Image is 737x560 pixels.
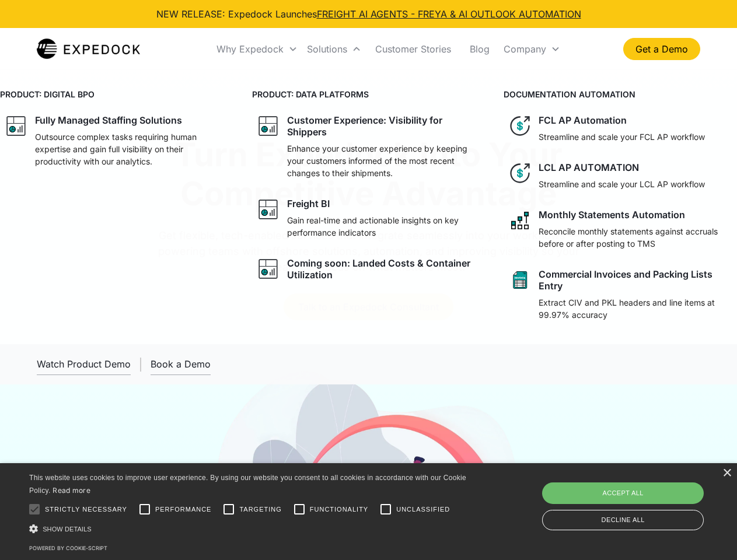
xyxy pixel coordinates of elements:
[539,131,705,143] p: Streamline and scale your FCL AP workflow
[37,37,140,61] a: home
[252,193,485,243] a: graph iconFreight BIGain real-time and actionable insights on key performance indicators
[508,209,532,232] img: network like icon
[396,505,450,514] span: Unclassified
[257,257,280,281] img: graph icon
[37,358,131,370] div: Watch Product Demo
[504,264,737,325] a: sheet iconCommercial Invoices and Packing Lists EntryExtract CIV and PKL headers and line items a...
[45,505,127,514] span: Strictly necessary
[539,178,705,190] p: Streamline and scale your LCL AP workflow
[310,505,368,514] span: Functionality
[539,296,732,321] p: Extract CIV and PKL headers and line items at 99.97% accuracy
[239,505,281,514] span: Targeting
[287,142,481,179] p: Enhance your customer experience by keeping your customers informed of the most recent changes to...
[252,110,485,184] a: graph iconCustomer Experience: Visibility for ShippersEnhance your customer experience by keeping...
[29,474,466,495] span: This website uses cookies to improve user experience. By using our website you consent to all coo...
[460,29,499,69] a: Blog
[35,131,229,167] p: Outsource complex tasks requiring human expertise and gain full visibility on their productivity ...
[539,225,732,250] p: Reconcile monthly statements against accruals before or after posting to TMS
[302,29,366,69] div: Solutions
[307,43,347,55] div: Solutions
[317,8,581,20] a: FREIGHT AI AGENTS - FREYA & AI OUTLOOK AUTOMATION
[155,505,212,514] span: Performance
[623,38,700,60] a: Get a Demo
[508,114,532,138] img: dollar icon
[37,353,131,375] a: open lightbox
[539,268,732,292] div: Commercial Invoices and Packing Lists Entry
[252,88,485,100] h4: PRODUCT: DATA PLATFORMS
[508,268,532,292] img: sheet icon
[53,486,90,495] a: Read more
[5,114,28,138] img: graph icon
[287,257,481,281] div: Coming soon: Landed Costs & Container Utilization
[504,110,737,148] a: dollar iconFCL AP AutomationStreamline and scale your FCL AP workflow
[366,29,460,69] a: Customer Stories
[543,434,737,560] iframe: Chat Widget
[539,114,627,126] div: FCL AP Automation
[43,526,92,533] span: Show details
[287,198,330,209] div: Freight BI
[257,198,280,221] img: graph icon
[504,157,737,195] a: dollar iconLCL AP AUTOMATIONStreamline and scale your LCL AP workflow
[212,29,302,69] div: Why Expedock
[539,209,685,220] div: Monthly Statements Automation
[35,114,182,126] div: Fully Managed Staffing Solutions
[216,43,284,55] div: Why Expedock
[29,523,470,535] div: Show details
[252,253,485,285] a: graph iconComing soon: Landed Costs & Container Utilization
[539,162,639,173] div: LCL AP AUTOMATION
[156,7,581,21] div: NEW RELEASE: Expedock Launches
[29,545,107,551] a: Powered by cookie-script
[499,29,565,69] div: Company
[508,162,532,185] img: dollar icon
[504,88,737,100] h4: DOCUMENTATION AUTOMATION
[151,358,211,370] div: Book a Demo
[504,43,546,55] div: Company
[504,204,737,254] a: network like iconMonthly Statements AutomationReconcile monthly statements against accruals befor...
[37,37,140,61] img: Expedock Logo
[287,114,481,138] div: Customer Experience: Visibility for Shippers
[151,353,211,375] a: Book a Demo
[287,214,481,239] p: Gain real-time and actionable insights on key performance indicators
[257,114,280,138] img: graph icon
